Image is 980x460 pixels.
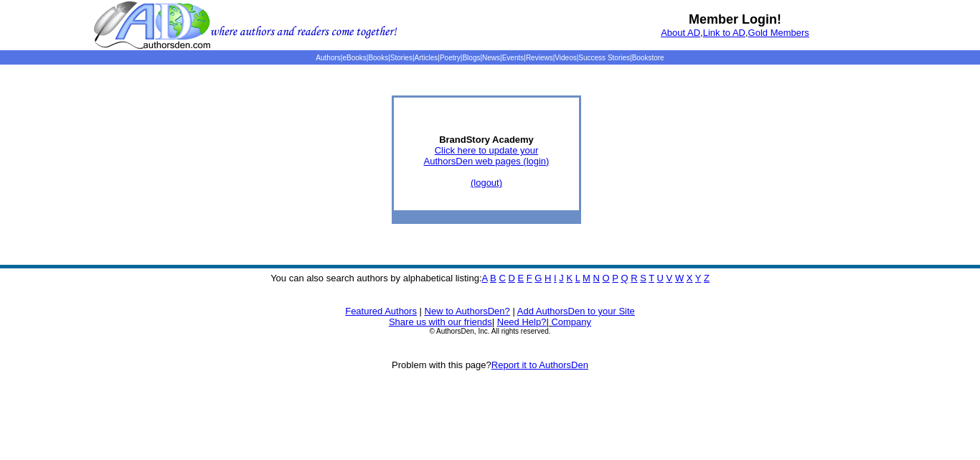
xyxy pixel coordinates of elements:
font: | [492,316,494,327]
a: Link to AD [703,27,745,38]
span: | | | | | | | | | | | | [316,54,664,62]
a: Articles [415,54,438,62]
a: D [508,273,514,283]
a: Q [621,273,628,283]
font: You can also search authors by alphabetical listing: [270,273,710,283]
a: eBooks [342,54,366,62]
a: U [657,273,664,283]
a: Poetry [440,54,461,62]
a: P [612,273,618,283]
a: Books [368,54,388,62]
a: Z [704,273,710,283]
a: L [575,273,580,283]
a: About AD [661,27,700,38]
a: R [631,273,637,283]
a: Reviews [526,54,553,62]
a: J [559,273,564,283]
font: | [512,306,514,316]
font: Problem with this page? [392,360,588,370]
a: Stories [390,54,413,62]
a: O [603,273,610,283]
font: © AuthorsDen, Inc. All rights reserved. [429,327,550,335]
font: , , [661,27,809,38]
a: Featured Authors [345,306,417,316]
a: New to AuthorsDen? [425,306,510,316]
a: Add AuthorsDen to your Site [517,306,635,316]
a: H [545,273,551,283]
a: Videos [555,54,576,62]
a: V [666,273,673,283]
a: (logout) [471,177,502,188]
a: E [517,273,524,283]
a: N [593,273,600,283]
a: G [534,273,542,283]
a: Success Stories [578,54,630,62]
a: M [583,273,590,283]
a: Share us with our friends [389,316,492,327]
a: Authors [316,54,340,62]
a: Blogs [462,54,480,62]
a: Y [695,273,701,283]
a: Click here to update yourAuthorsDen web pages (login) [424,145,550,166]
a: B [490,273,496,283]
a: F [527,273,532,283]
a: X [687,273,693,283]
a: Gold Members [748,27,809,38]
a: W [675,273,684,283]
a: Company [551,316,591,327]
a: Bookstore [632,54,664,62]
a: Report it to AuthorsDen [491,360,588,370]
a: A [482,273,488,283]
a: I [554,273,557,283]
font: | [420,306,422,316]
b: BrandStory Academy [439,134,534,145]
a: K [566,273,573,283]
a: News [482,54,500,62]
a: Events [502,54,524,62]
a: Need Help? [497,316,547,327]
b: Member Login! [689,12,781,27]
a: T [649,273,654,283]
font: | [546,316,591,327]
a: C [499,273,505,283]
a: S [640,273,646,283]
